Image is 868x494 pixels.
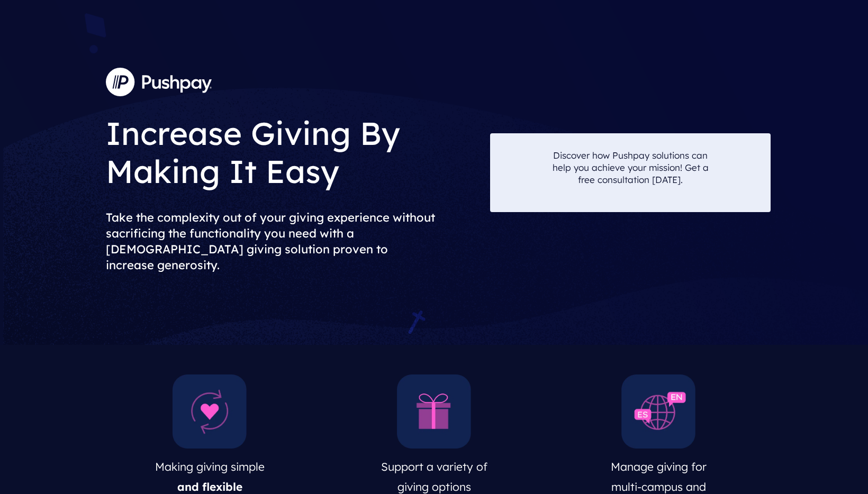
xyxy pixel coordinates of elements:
h2: Take the complexity out of your giving experience without sacrificing the functionality you need ... [106,201,482,281]
span: Support a variety of [381,460,487,473]
p: Discover how Pushpay solutions can help you achieve your mission! Get a free consultation [DATE]. [552,149,709,186]
h1: Increase Giving By Making It Easy [106,106,482,193]
span: and flexible [177,480,242,493]
span: giving options [397,480,471,493]
span: Making giving simple [155,460,265,473]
